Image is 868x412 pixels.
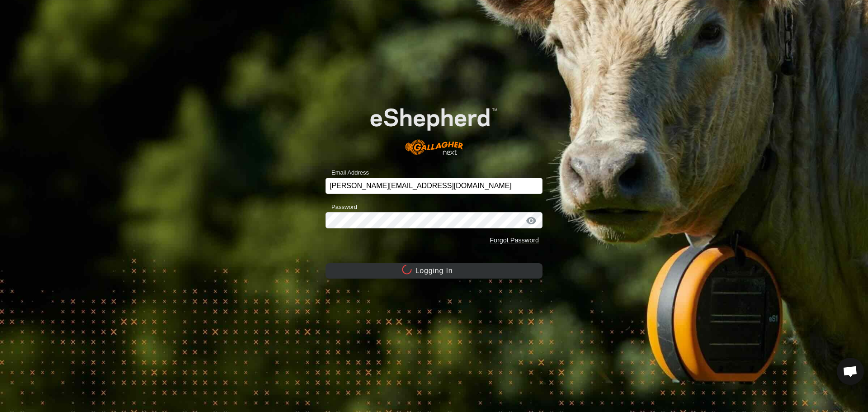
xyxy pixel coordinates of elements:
button: Logging In [325,263,542,279]
label: Email Address [325,168,369,177]
a: Forgot Password [490,237,539,244]
img: E-shepherd Logo [347,90,521,164]
label: Password [325,203,357,212]
input: Email Address [325,178,542,194]
div: Open chat [837,358,864,385]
